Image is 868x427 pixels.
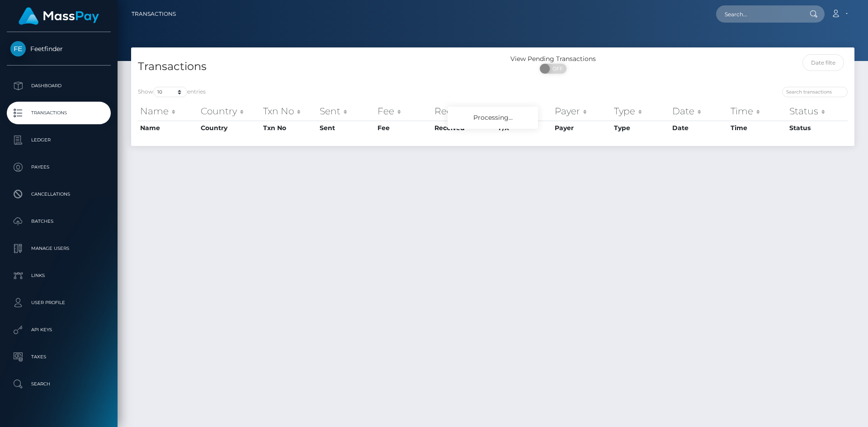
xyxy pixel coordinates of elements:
[10,296,107,310] p: User Profile
[10,377,107,391] p: Search
[261,121,317,135] th: Txn No
[612,102,670,120] th: Type
[448,107,538,129] div: Processing...
[10,41,26,56] img: Feetfinder
[552,102,612,120] th: Payer
[10,188,107,201] p: Cancellations
[317,121,375,135] th: Sent
[10,160,107,174] p: Payees
[7,319,111,341] a: API Keys
[787,121,848,135] th: Status
[138,102,198,120] th: Name
[612,121,670,135] th: Type
[138,59,486,75] h4: Transactions
[132,5,176,23] a: Transactions
[7,45,111,53] span: Feetfinder
[7,264,111,287] a: Links
[802,54,844,71] input: Date filter
[552,121,612,135] th: Payer
[10,242,107,255] p: Manage Users
[670,121,728,135] th: Date
[10,106,107,120] p: Transactions
[7,373,111,395] a: Search
[10,79,107,93] p: Dashboard
[138,121,198,135] th: Name
[7,346,111,368] a: Taxes
[375,102,432,120] th: Fee
[545,64,567,74] span: OFF
[317,102,375,120] th: Sent
[7,291,111,314] a: User Profile
[138,87,206,97] label: Show entries
[10,323,107,337] p: API Keys
[198,121,261,135] th: Country
[7,75,111,97] a: Dashboard
[728,102,787,120] th: Time
[716,5,801,23] input: Search...
[10,133,107,147] p: Ledger
[670,102,728,120] th: Date
[432,102,496,120] th: Received
[7,210,111,233] a: Batches
[198,102,261,120] th: Country
[7,237,111,260] a: Manage Users
[782,87,848,97] input: Search transactions
[728,121,787,135] th: Time
[787,102,848,120] th: Status
[7,183,111,206] a: Cancellations
[432,121,496,135] th: Received
[493,54,613,64] div: View Pending Transactions
[10,269,107,282] p: Links
[375,121,432,135] th: Fee
[10,350,107,364] p: Taxes
[496,102,552,120] th: F/X
[261,102,317,120] th: Txn No
[7,129,111,151] a: Ledger
[10,215,107,228] p: Batches
[7,156,111,178] a: Payees
[19,7,99,25] img: MassPay Logo
[7,102,111,124] a: Transactions
[153,87,187,97] select: Showentries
